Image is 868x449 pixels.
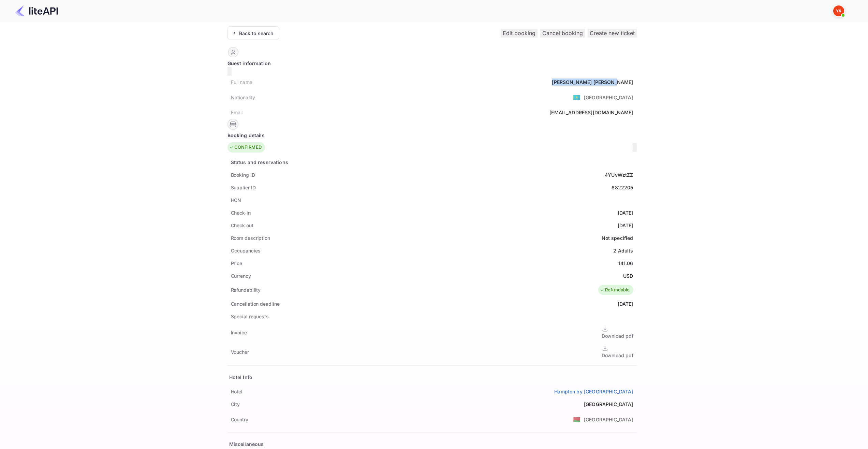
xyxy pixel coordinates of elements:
[227,132,637,139] div: Booking details
[231,300,280,307] div: Cancellation deadline
[231,313,269,320] div: Special requests
[231,94,255,101] div: Nationality
[231,197,241,204] div: HCN
[231,109,243,116] div: Email
[231,159,288,166] div: Status and reservations
[600,287,630,293] div: Refundable
[229,144,262,151] div: CONFIRMED
[501,29,538,38] button: Edit booking
[584,401,633,408] div: [GEOGRAPHIC_DATA]
[231,272,251,279] div: Currency
[231,260,242,267] div: Price
[618,300,633,307] div: [DATE]
[231,401,240,408] div: City
[231,286,261,293] div: Refundability
[602,352,633,359] div: Download pdf
[231,209,251,216] div: Check-in
[605,171,633,178] div: 4YUvWztZZ
[584,416,633,423] div: [GEOGRAPHIC_DATA]
[612,184,633,191] div: 8822205
[613,247,633,254] div: 2 Adults
[584,94,633,101] div: [GEOGRAPHIC_DATA]
[231,234,270,242] div: Room description
[618,222,633,229] div: [DATE]
[231,222,253,229] div: Check out
[554,388,633,395] a: Hampton by [GEOGRAPHIC_DATA]
[239,30,274,37] div: Back to search
[618,209,633,216] div: [DATE]
[231,171,255,178] div: Booking ID
[549,109,633,116] div: [EMAIL_ADDRESS][DOMAIN_NAME]
[573,413,580,425] span: United States
[15,5,58,16] img: LiteAPI Logo
[231,416,248,423] div: Country
[229,374,253,381] div: Hotel Info
[231,348,249,356] div: Voucher
[540,29,585,38] button: Cancel booking
[231,247,261,254] div: Occupancies
[602,234,633,242] div: Not specified
[227,60,637,67] div: Guest information
[602,332,633,339] div: Download pdf
[231,78,252,86] div: Full name
[231,388,243,395] div: Hotel
[552,78,633,86] div: [PERSON_NAME] [PERSON_NAME]
[833,5,844,16] img: Yandex Support
[229,440,264,448] div: Miscellaneous
[231,184,256,191] div: Supplier ID
[623,272,633,279] div: USD
[573,91,580,103] span: United States
[618,260,633,267] div: 141.06
[588,29,637,38] button: Create new ticket
[231,329,247,336] div: Invoice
